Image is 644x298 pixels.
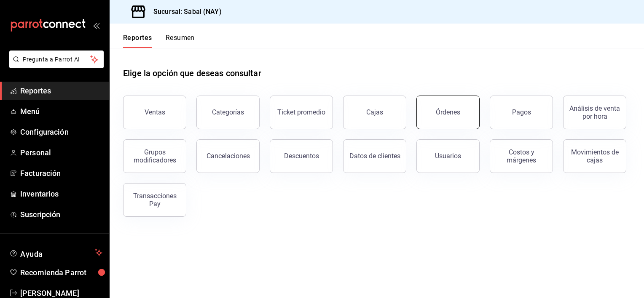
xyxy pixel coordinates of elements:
[20,147,102,158] span: Personal
[20,247,91,258] span: Ayuda
[270,96,333,129] button: Ticket promedio
[207,152,250,160] div: Cancelaciones
[20,85,102,96] span: Reportes
[123,34,195,48] div: navigation tabs
[569,148,621,164] div: Movimientos de cajas
[416,139,480,173] button: Usuarios
[20,267,102,278] span: Recomienda Parrot
[436,108,460,116] div: Órdenes
[212,108,244,116] div: Categorías
[512,108,531,116] div: Pagos
[270,139,333,173] button: Descuentos
[343,96,406,129] button: Cajas
[6,61,104,70] a: Pregunta a Parrot AI
[563,139,626,173] button: Movimientos de cajas
[123,96,186,129] button: Ventas
[93,22,99,29] button: open_drawer_menu
[9,51,104,68] button: Pregunta a Parrot AI
[349,152,400,160] div: Datos de clientes
[145,108,165,116] div: Ventas
[123,67,261,80] h1: Elige la opción que deseas consultar
[20,188,102,200] span: Inventarios
[416,96,480,129] button: Órdenes
[23,55,91,64] span: Pregunta a Parrot AI
[20,126,102,138] span: Configuración
[123,139,186,173] button: Grupos modificadores
[147,7,222,17] h3: Sucursal: Sabal (NAY)
[20,106,102,117] span: Menú
[123,183,186,217] button: Transacciones Pay
[435,152,461,160] div: Usuarios
[20,168,102,179] span: Facturación
[123,34,152,48] button: Reportes
[366,108,383,116] div: Cajas
[129,192,181,208] div: Transacciones Pay
[20,209,102,220] span: Suscripción
[490,139,553,173] button: Costos y márgenes
[196,139,260,173] button: Cancelaciones
[196,96,260,129] button: Categorías
[495,148,547,164] div: Costos y márgenes
[343,139,406,173] button: Datos de clientes
[129,148,181,164] div: Grupos modificadores
[490,96,553,129] button: Pagos
[284,152,319,160] div: Descuentos
[277,108,325,116] div: Ticket promedio
[569,104,621,120] div: Análisis de venta por hora
[563,96,626,129] button: Análisis de venta por hora
[166,34,195,48] button: Resumen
